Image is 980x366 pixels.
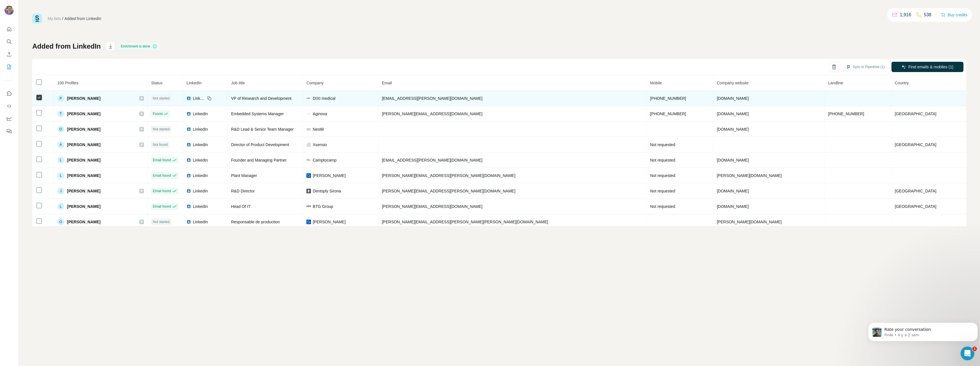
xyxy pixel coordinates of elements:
[67,219,101,225] span: [PERSON_NAME]
[186,142,191,147] img: LinkedIn logo
[900,11,911,18] p: 1,916
[306,220,311,224] img: company-logo
[313,188,341,194] span: Dentsply Sirona
[313,219,346,225] span: [PERSON_NAME]
[650,189,675,193] span: Not requested
[941,11,967,19] button: Buy credits
[153,127,170,132] span: Not started
[193,126,208,132] span: LinkedIn
[186,204,191,209] img: LinkedIn logo
[57,110,64,117] div: T
[717,189,749,193] span: [DOMAIN_NAME]
[67,188,101,194] span: [PERSON_NAME]
[306,204,311,209] img: company-logo
[891,62,963,72] button: Find emails & mobiles (1)
[650,204,675,209] span: Not requested
[67,111,101,117] span: [PERSON_NAME]
[313,96,335,101] span: DIXI medical
[313,157,336,163] span: Camptocamp
[650,173,675,178] span: Not requested
[717,173,782,178] span: [PERSON_NAME][DOMAIN_NAME]
[313,173,346,178] span: [PERSON_NAME]
[186,96,191,101] img: LinkedIn logo
[57,126,64,133] div: O
[5,126,14,136] button: Feedback
[313,142,327,148] span: Xsensio
[119,43,159,50] div: Enrichment is done
[895,142,937,147] span: [GEOGRAPHIC_DATA]
[717,81,748,85] span: Company website
[313,126,324,132] span: Nestlé
[32,14,42,23] img: Surfe Logo
[186,189,191,193] img: LinkedIn logo
[67,142,101,148] span: [PERSON_NAME]
[57,188,64,194] div: J
[65,16,101,21] div: Added from LinkedIn
[57,203,64,210] div: L
[382,204,482,209] span: [PERSON_NAME][EMAIL_ADDRESS][DOMAIN_NAME]
[231,81,245,85] span: Job title
[306,127,311,132] img: company-logo
[153,111,162,116] span: Found
[313,111,327,117] span: Aginova
[5,114,14,124] button: Dashboard
[231,96,291,101] span: VP of Research and Development
[717,220,782,224] span: [PERSON_NAME][DOMAIN_NAME]
[67,96,101,101] span: [PERSON_NAME]
[828,112,864,116] span: [PHONE_NUMBER]
[186,127,191,132] img: LinkedIn logo
[32,42,101,51] h1: Added from LinkedIn
[842,63,889,71] button: Sync to Pipedrive (1)
[57,157,64,164] div: L
[650,112,686,116] span: [PHONE_NUMBER]
[231,112,284,116] span: Embedded Systems Manager
[231,142,289,147] span: Director of Product Development
[717,96,749,101] span: [DOMAIN_NAME]
[186,81,202,85] span: LinkedIn
[895,189,937,193] span: [GEOGRAPHIC_DATA]
[193,204,208,209] span: LinkedIn
[382,220,548,224] span: [PERSON_NAME][EMAIL_ADDRESS][PERSON_NAME][PERSON_NAME][DOMAIN_NAME]
[306,158,311,162] img: company-logo
[972,347,977,351] span: 1
[306,81,324,85] span: Company
[650,142,675,147] span: Not requested
[193,142,208,148] span: LinkedIn
[231,204,250,209] span: Head Of IT
[382,173,515,178] span: [PERSON_NAME][EMAIL_ADDRESS][PERSON_NAME][DOMAIN_NAME]
[48,16,61,21] a: My lists
[382,112,482,116] span: [PERSON_NAME][EMAIL_ADDRESS][DOMAIN_NAME]
[382,189,515,193] span: [PERSON_NAME][EMAIL_ADDRESS][PERSON_NAME][DOMAIN_NAME]
[231,189,254,193] span: R&D Director
[5,62,14,72] button: My lists
[231,173,257,178] span: Plant Manager
[193,157,208,163] span: LinkedIn
[895,81,909,85] span: Country
[62,16,63,21] li: /
[5,6,14,15] img: Avatar
[153,142,168,147] span: Not found
[231,158,287,162] span: Founder and Managing Partner
[67,126,101,132] span: [PERSON_NAME]
[186,112,191,116] img: LinkedIn logo
[382,81,392,85] span: Email
[67,157,101,163] span: [PERSON_NAME]
[153,173,171,178] span: Email found
[828,81,843,85] span: Landline
[153,219,170,224] span: Not started
[57,172,64,179] div: L
[151,81,162,85] span: Status
[306,112,311,116] img: company-logo
[5,88,14,99] button: Use Surfe on LinkedIn
[67,173,101,178] span: [PERSON_NAME]
[717,112,749,116] span: [DOMAIN_NAME]
[5,37,14,47] button: Search
[153,188,171,194] span: Email found
[895,112,937,116] span: [GEOGRAPHIC_DATA]
[961,347,974,360] iframe: Intercom live chat
[193,219,208,225] span: LinkedIn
